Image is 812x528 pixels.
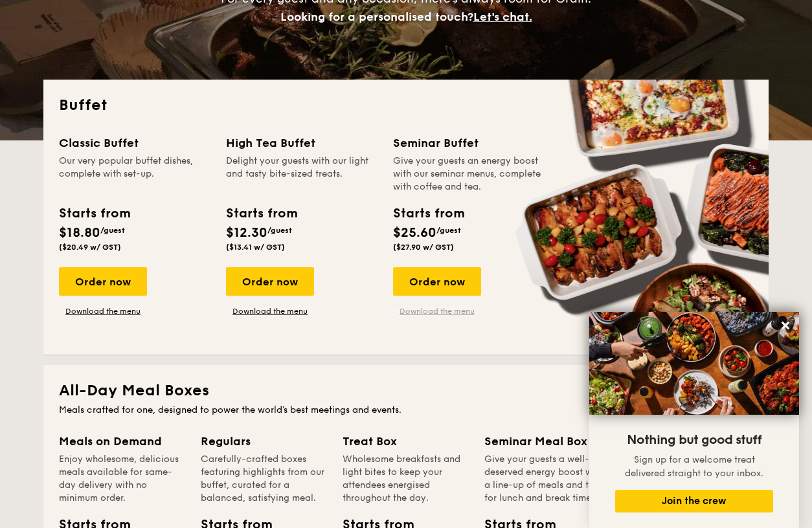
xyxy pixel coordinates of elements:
[625,454,763,479] span: Sign up for a welcome treat delivered straight to your inbox.
[201,453,327,505] div: Carefully-crafted boxes featuring highlights from our buffet, curated for a balanced, satisfying ...
[473,10,532,24] span: Let's chat.
[59,453,185,505] div: Enjoy wholesome, delicious meals available for same-day delivery with no minimum order.
[393,243,454,252] span: ($27.90 w/ GST)
[226,267,314,296] div: Order now
[59,225,100,241] span: $18.80
[484,453,611,505] div: Give your guests a well-deserved energy boost with a line-up of meals and treats for lunch and br...
[393,225,436,241] span: $25.60
[226,204,297,223] div: Starts from
[226,225,267,241] span: $12.30
[59,306,147,316] a: Download the menu
[59,432,185,450] div: Meals on Demand
[226,134,378,152] div: High Tea Buffet
[59,380,753,401] h2: All-Day Meal Boxes
[393,267,481,296] div: Order now
[59,404,753,417] div: Meals crafted for one, designed to power the world's best meetings and events.
[343,453,469,505] div: Wholesome breakfasts and light bites to keep your attendees energised throughout the day.
[436,226,461,235] span: /guest
[59,134,210,152] div: Classic Buffet
[393,134,545,152] div: Seminar Buffet
[484,432,611,450] div: Seminar Meal Box
[59,267,147,296] div: Order now
[226,306,314,316] a: Download the menu
[226,243,285,252] span: ($13.41 w/ GST)
[201,432,327,450] div: Regulars
[589,312,799,415] img: DSC07876-Edit02-Large.jpeg
[393,306,481,316] a: Download the menu
[226,155,378,193] div: Delight your guests with our light and tasty bite-sized treats.
[343,432,469,450] div: Treat Box
[267,226,292,235] span: /guest
[59,243,121,252] span: ($20.49 w/ GST)
[393,204,464,223] div: Starts from
[100,226,125,235] span: /guest
[59,204,130,223] div: Starts from
[627,432,761,448] span: Nothing but good stuff
[59,155,210,193] div: Our very popular buffet dishes, complete with set-up.
[393,155,545,193] div: Give your guests an energy boost with our seminar menus, complete with coffee and tea.
[615,490,773,512] button: Join the crew
[59,95,753,116] h2: Buffet
[775,315,796,336] button: Close
[280,10,473,24] span: Looking for a personalised touch?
